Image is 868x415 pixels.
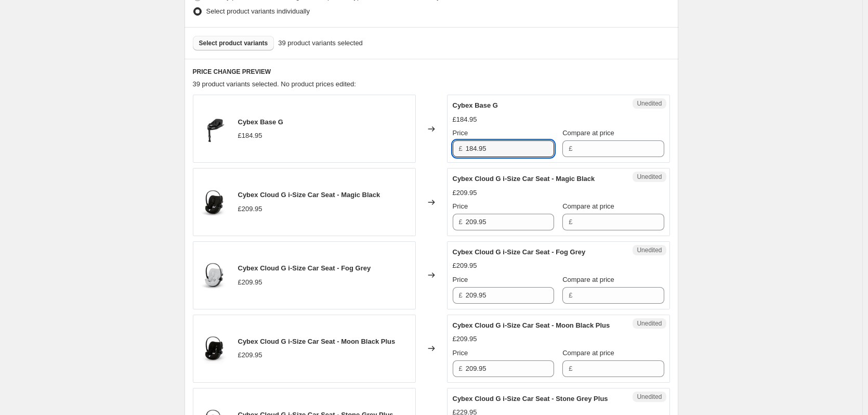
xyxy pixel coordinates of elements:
div: £209.95 [238,350,262,360]
span: Price [453,202,468,210]
span: Compare at price [562,129,614,137]
span: Compare at price [562,349,614,357]
span: £ [459,365,463,372]
div: £209.95 [453,261,477,271]
img: CybexCloudGi-SizeCarSeat-MoonBlackPlus1_80x.jpg [199,333,230,364]
div: £209.95 [238,277,262,288]
span: 39 product variants selected. No product prices edited: [193,80,356,88]
span: Cybex Cloud G i-Size Car Seat - Moon Black Plus [453,321,610,329]
span: £ [459,291,463,299]
span: Cybex Cloud G i-Size Car Seat - Magic Black [238,191,380,199]
span: £ [459,218,463,226]
img: CybexCloudGi-SizeCarSeat-FogGrey1_80x.jpg [199,260,230,291]
button: Select product variants [193,36,274,50]
span: Select product variants [199,39,268,47]
span: Unedited [637,319,662,328]
span: Compare at price [562,202,614,210]
div: £209.95 [453,188,477,198]
span: £ [569,365,572,372]
span: Unedited [637,173,662,181]
span: Select product variants individually [206,7,310,15]
div: £209.95 [453,334,477,344]
span: Cybex Cloud G i-Size Car Seat - Fog Grey [238,264,371,272]
span: Cybex Cloud G i-Size Car Seat - Fog Grey [453,248,586,256]
div: £184.95 [453,114,477,125]
span: £ [459,145,463,152]
span: £ [569,291,572,299]
span: Cybex Cloud G i-Size Car Seat - Stone Grey Plus [453,395,608,403]
span: Unedited [637,393,662,401]
span: £ [569,218,572,226]
span: Unedited [637,99,662,108]
span: Price [453,276,468,283]
div: £209.95 [238,204,262,214]
img: CybexCloudGi-SizeCarSeat-MagicBlack1_80x.jpg [199,187,230,218]
div: £184.95 [238,131,262,141]
span: Price [453,129,468,137]
h6: PRICE CHANGE PREVIEW [193,68,670,76]
img: CybexBaseG1_80x.jpg [199,113,230,145]
span: Unedited [637,246,662,254]
span: Cybex Cloud G i-Size Car Seat - Moon Black Plus [238,338,396,345]
span: Compare at price [562,276,614,283]
span: £ [569,145,572,152]
span: 39 product variants selected [278,38,363,48]
span: Price [453,349,468,357]
span: Cybex Cloud G i-Size Car Seat - Magic Black [453,175,595,183]
span: Cybex Base G [453,101,498,109]
span: Cybex Base G [238,118,283,126]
